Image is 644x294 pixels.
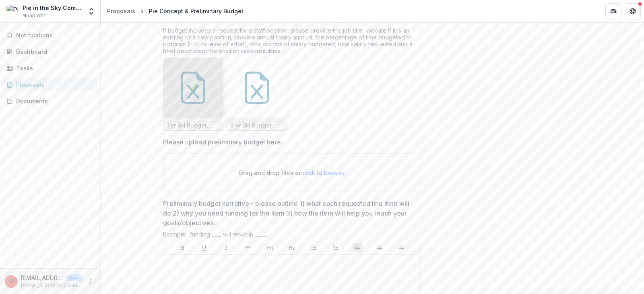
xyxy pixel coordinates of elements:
[353,243,363,253] button: Align Left
[625,3,641,19] button: Get Help
[163,199,416,228] p: Preliminary budget narrative - please outline 1) what each requested line item will do 2) why you...
[23,4,83,12] div: Pie in the Sky Community Alliance
[199,243,209,253] button: Underline
[163,58,223,131] div: 1 yr BH Budget Template.xlsx
[221,243,231,253] button: Italicize
[107,7,135,15] div: Proposals
[16,80,91,89] div: Proposals
[309,243,319,253] button: Bullet List
[16,97,91,105] div: Documents
[265,243,275,253] button: Heading 1
[375,243,384,253] button: Align Center
[104,5,138,17] a: Proposals
[3,45,97,58] a: Dashboard
[230,122,283,129] span: 3 yr BH Budget Template.xlsx
[3,78,97,91] a: Proposals
[149,7,244,15] div: Pie Concept & Preliminary Budget
[21,273,63,282] p: [EMAIL_ADDRESS][DOMAIN_NAME]
[6,5,19,18] img: Pie in the Sky Community Alliance
[104,5,247,17] nav: breadcrumb
[66,274,83,282] p: User
[163,137,283,147] p: Please upload preliminary budget here.
[3,29,97,42] button: Notifications
[16,64,91,72] div: Tasks
[243,243,253,253] button: Strike
[287,243,297,253] button: Heading 2
[302,169,345,176] span: click to browse
[227,58,287,131] div: 3 yr BH Budget Template.xlsx
[23,12,45,19] span: Nonprofit
[163,231,421,241] div: Example: funding ____ will result in _____
[3,62,97,75] a: Tasks
[21,282,83,289] p: [EMAIL_ADDRESS][DOMAIN_NAME]
[331,243,341,253] button: Ordered List
[3,95,97,108] a: Documents
[397,243,407,253] button: Align Right
[167,122,220,129] span: 1 yr BH Budget Template.xlsx
[178,243,187,253] button: Bold
[16,32,94,39] span: Notifications
[86,277,95,286] button: More
[605,3,621,19] button: Partners
[239,169,345,177] p: Drag and drop files or
[86,3,97,19] button: Open entity switcher
[16,47,91,56] div: Dashboard
[163,27,421,58] div: If budget includes a request for a staff position, please provide the job title, indicate if it i...
[9,279,14,284] div: melissa1965@gmail.com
